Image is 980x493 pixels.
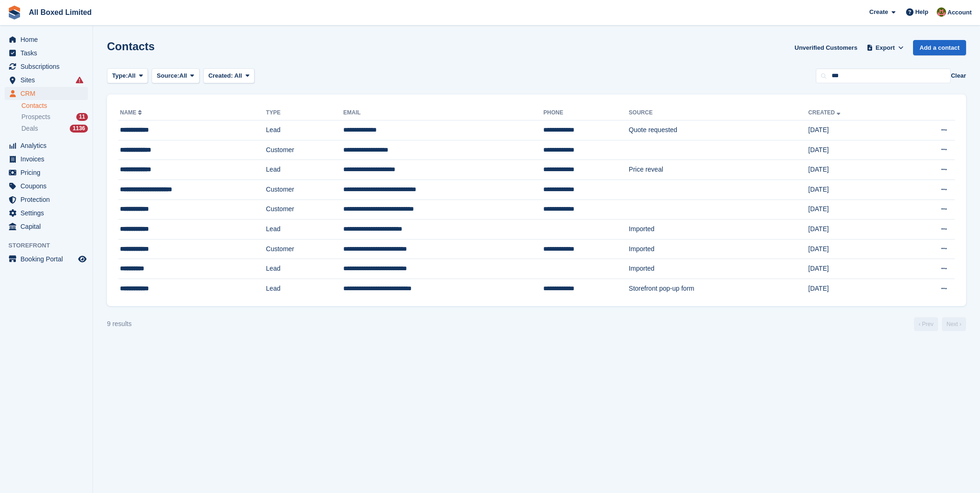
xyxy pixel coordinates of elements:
a: Contacts [21,101,88,110]
td: [DATE] [808,180,901,200]
td: [DATE] [808,239,901,259]
span: Prospects [21,113,50,121]
td: Customer [266,180,343,200]
td: Price reveal [629,160,808,180]
nav: Page [912,317,968,331]
a: Name [120,109,144,116]
td: Lead [266,259,343,279]
a: menu [5,180,88,193]
a: Deals 1136 [21,124,88,133]
span: Deals [21,124,38,133]
button: Type: All [107,68,148,84]
th: Source [629,106,808,120]
i: Smart entry sync failures have occurred [76,76,83,84]
span: Export [876,43,895,53]
a: menu [5,47,88,60]
span: Created: [208,72,233,79]
td: [DATE] [808,279,901,298]
td: Imported [629,259,808,279]
td: [DATE] [808,120,901,140]
td: Imported [629,239,808,259]
td: Lead [266,160,343,180]
a: menu [5,253,88,266]
a: menu [5,139,88,152]
a: All Boxed Limited [25,5,95,20]
button: Created: All [203,68,254,84]
th: Phone [543,106,629,120]
td: Lead [266,120,343,140]
span: All [128,71,136,80]
a: Unverified Customers [791,40,861,55]
th: Email [343,106,543,120]
span: Protection [20,193,76,206]
a: Next [942,317,966,331]
td: [DATE] [808,200,901,220]
td: Lead [266,279,343,298]
span: Settings [20,207,76,220]
td: Quote requested [629,120,808,140]
span: Sites [20,73,76,87]
td: Customer [266,140,343,160]
button: Source: All [152,68,200,84]
span: All [234,72,242,79]
span: Analytics [20,139,76,152]
img: stora-icon-8386f47178a22dfd0bd8f6a31ec36ba5ce8667c1dd55bd0f319d3a0aa187defe.svg [7,6,21,20]
th: Type [266,106,343,120]
td: Imported [629,220,808,240]
span: Account [947,8,972,17]
a: menu [5,73,88,87]
span: Help [915,7,928,17]
a: Add a contact [913,40,966,55]
td: Lead [266,220,343,240]
span: Booking Portal [20,253,76,266]
a: menu [5,220,88,233]
a: Preview store [77,253,88,265]
button: Clear [951,71,966,80]
div: 1136 [70,125,88,133]
span: Home [20,33,76,46]
a: menu [5,60,88,73]
td: [DATE] [808,220,901,240]
a: Previous [914,317,938,331]
td: [DATE] [808,160,901,180]
button: Export [865,40,906,55]
span: Subscriptions [20,60,76,73]
td: [DATE] [808,140,901,160]
a: Prospects 11 [21,112,88,122]
a: menu [5,166,88,179]
a: Created [808,109,842,116]
a: menu [5,33,88,46]
div: 11 [76,113,88,121]
h1: Contacts [107,40,155,53]
span: CRM [20,87,76,100]
td: [DATE] [808,259,901,279]
a: menu [5,87,88,100]
img: Sharon Hawkins [937,7,946,17]
span: Tasks [20,47,76,60]
a: menu [5,193,88,206]
span: Invoices [20,153,76,166]
span: Pricing [20,166,76,179]
span: Create [869,7,888,17]
span: Storefront [8,241,93,250]
span: Capital [20,220,76,233]
td: Customer [266,200,343,220]
span: Type: [112,71,128,80]
a: menu [5,153,88,166]
span: Source: [157,71,179,80]
td: Customer [266,239,343,259]
span: All [180,71,187,80]
span: Coupons [20,180,76,193]
div: 9 results [107,319,132,329]
a: menu [5,207,88,220]
td: Storefront pop-up form [629,279,808,298]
